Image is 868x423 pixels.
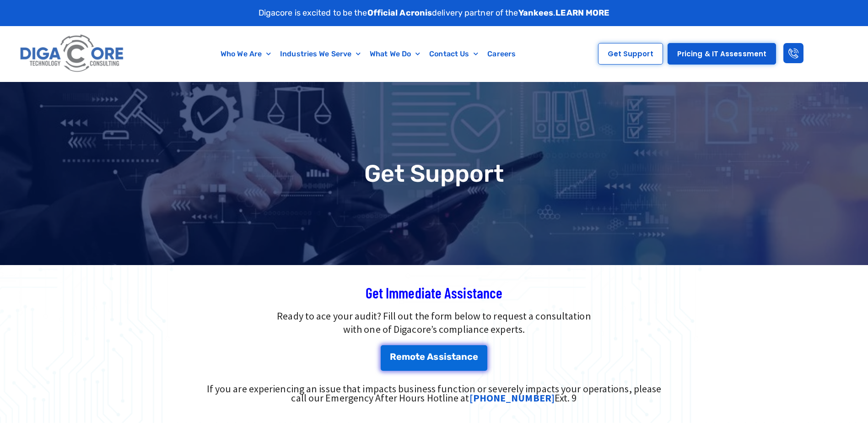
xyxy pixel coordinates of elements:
[668,43,776,65] a: Pricing & IT Assessment
[677,50,766,57] span: Pricing & IT Assessment
[17,31,127,77] img: Digacore logo 1
[259,7,610,19] p: Digacore is excited to be the delivery partner of the .
[425,43,483,65] a: Contact Us
[275,43,365,65] a: Industries We Serve
[461,352,467,361] span: n
[467,352,473,361] span: c
[402,352,410,361] span: m
[365,43,425,65] a: What We Do
[390,352,396,361] span: R
[447,352,452,361] span: s
[555,8,609,18] a: LEARN MORE
[427,352,433,361] span: A
[171,43,566,65] nav: Menu
[367,8,432,18] strong: Official Acronis
[415,352,420,361] span: t
[216,43,275,65] a: Who We Are
[141,309,727,336] p: Ready to ace your audit? Fill out the form below to request a consultation with one of Digacore’s...
[444,352,447,361] span: i
[433,352,438,361] span: s
[469,391,555,404] a: [PHONE_NUMBER]
[200,384,669,402] div: If you are experiencing an issue that impacts business function or severely impacts your operatio...
[420,352,425,361] span: e
[381,345,488,371] a: Remote Assistance
[456,352,461,361] span: a
[483,43,520,65] a: Careers
[366,284,502,301] span: Get Immediate Assistance
[439,352,444,361] span: s
[5,162,863,185] h1: Get Support
[608,50,653,57] span: Get Support
[410,352,415,361] span: o
[452,352,456,361] span: t
[598,43,663,65] a: Get Support
[473,352,478,361] span: e
[396,352,402,361] span: e
[518,8,554,18] strong: Yankees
